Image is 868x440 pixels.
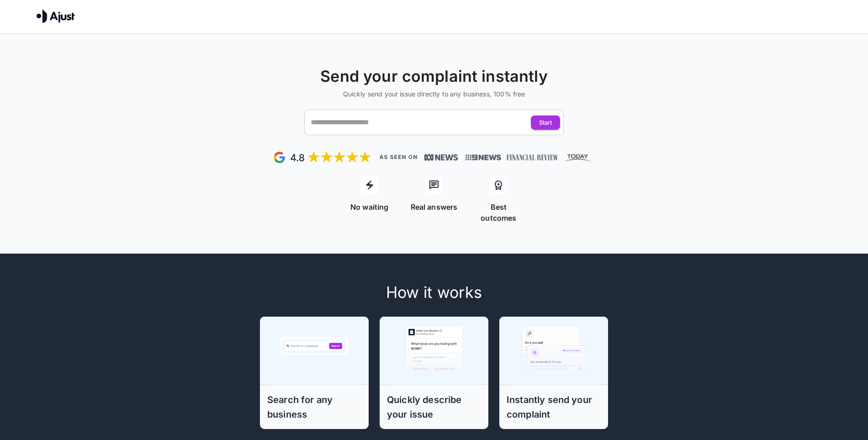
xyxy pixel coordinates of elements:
[472,201,525,223] p: Best outcomes
[508,316,599,385] img: Step 3
[37,9,75,23] img: Ajust
[200,283,668,302] h4: How it works
[269,316,360,385] img: Step 1
[350,201,389,212] p: No waiting
[507,392,601,422] h6: Instantly send your complaint
[411,201,458,212] p: Real answers
[267,392,361,422] h6: Search for any business
[531,116,560,130] button: Start
[388,316,480,385] img: Step 2
[4,90,864,99] h6: Quickly send your issue directly to any business, 100% free
[379,155,417,159] img: As seen on
[4,67,864,86] h4: Send your complaint instantly
[273,150,372,165] img: Google Review - 5 stars
[387,392,481,422] h6: Quickly describe your issue
[462,151,595,164] img: News, Financial Review, Today
[424,153,458,162] img: News, Financial Review, Today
